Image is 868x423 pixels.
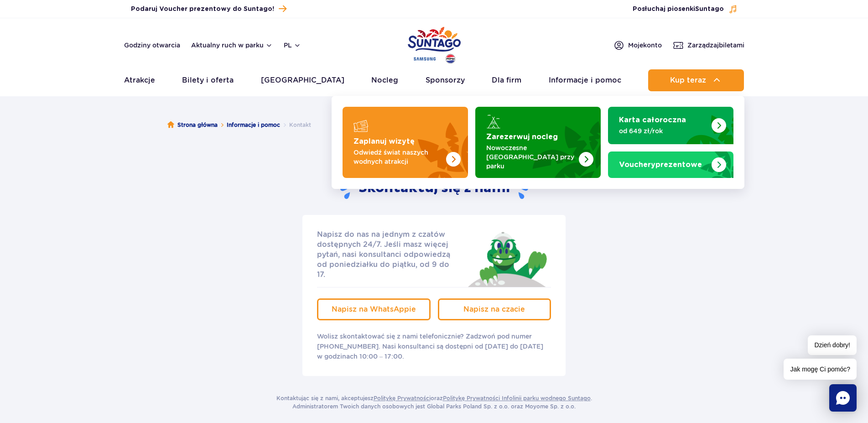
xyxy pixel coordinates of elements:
[182,69,234,91] a: Bilety i oferta
[808,335,857,355] span: Dzień dobry!
[619,161,655,168] span: Vouchery
[371,69,398,91] a: Nocleg
[167,120,218,130] a: Strona główna
[124,69,155,91] a: Atrakcje
[131,3,286,15] a: Podaruj Voucher prezentowy do Suntago!
[438,298,551,320] a: Napisz na czacie
[131,5,274,14] span: Podaruj Voucher prezentowy do Suntago!
[486,143,575,171] p: Nowoczesne [GEOGRAPHIC_DATA] przy parku
[695,6,724,12] span: Suntago
[317,331,551,361] p: Wolisz skontaktować się z nami telefonicznie? Zadzwoń pod numer [PHONE_NUMBER]. Nasi konsultanci ...
[276,394,592,411] p: Kontaktując się z nami, akceptujesz oraz . Administratorem Twoich danych osobowych jest Global Pa...
[619,161,702,168] strong: prezentowe
[628,41,662,50] span: Moje konto
[486,133,558,141] strong: Zarezerwuj nocleg
[353,138,415,145] strong: Zaplanuj wizytę
[353,148,442,166] p: Odwiedź świat naszych wodnych atrakcji
[673,40,744,51] a: Zarządzajbiletami
[492,69,521,91] a: Dla firm
[317,230,459,280] p: Napisz do nas na jednym z czatów dostępnych 24/7. Jeśli masz więcej pytań, nasi konsultanci odpow...
[613,40,662,51] a: Mojekonto
[343,107,468,178] a: Zaplanuj wizytę
[284,41,301,50] button: pl
[408,23,461,65] a: Park of Poland
[261,69,344,91] a: [GEOGRAPHIC_DATA]
[332,305,416,313] span: Napisz na WhatsAppie
[687,41,744,50] span: Zarządzaj biletami
[443,395,591,402] a: Politykę Prywatności Infolinii parku wodnego Suntago
[191,42,273,49] button: Aktualny ruch w parku
[317,298,431,320] a: Napisz na WhatsAppie
[633,5,738,14] button: Posłuchaj piosenkiSuntago
[227,120,280,130] a: Informacje i pomoc
[784,359,857,380] span: Jak mogę Ci pomóc?
[648,69,744,91] button: Kup teraz
[619,116,686,124] strong: Karta całoroczna
[633,5,724,14] span: Posłuchaj piosenki
[608,107,733,144] a: Karta całoroczna
[608,151,733,178] a: Vouchery prezentowe
[280,120,311,130] li: Kontakt
[462,230,551,287] img: Jay
[549,69,621,91] a: Informacje i pomoc
[475,107,601,178] a: Zarezerwuj nocleg
[426,69,465,91] a: Sponsorzy
[124,41,180,50] a: Godziny otwarcia
[670,76,706,84] span: Kup teraz
[829,384,857,412] div: Chat
[619,126,708,136] p: od 649 zł/rok
[463,305,525,313] span: Napisz na czacie
[374,395,431,402] a: Politykę Prywatności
